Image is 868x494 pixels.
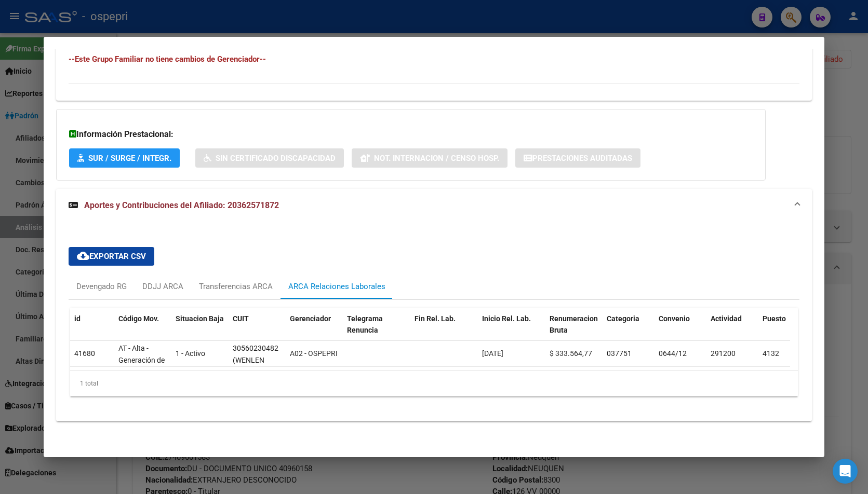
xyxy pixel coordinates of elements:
[176,314,224,323] span: Situacion Baja
[763,349,779,358] span: 4132
[659,349,687,358] span: 0644/12
[347,314,383,335] span: Telegrama Renuncia
[74,349,95,358] span: 41680
[482,314,531,323] span: Inicio Rel. Lab.
[77,252,146,261] span: Exportar CSV
[532,154,632,163] span: Prestaciones Auditadas
[114,308,171,353] datatable-header-cell: Código Mov.
[343,308,410,353] datatable-header-cell: Telegrama Renuncia
[69,53,800,65] h4: --Este Grupo Familiar no tiene cambios de Gerenciador--
[233,342,278,354] div: 30560230482
[607,349,632,358] span: 037751
[711,314,742,323] span: Actividad
[374,154,499,163] span: Not. Internacion / Censo Hosp.
[74,314,81,323] span: id
[763,314,786,323] span: Puesto
[833,459,858,484] div: Open Intercom Messenger
[659,314,690,323] span: Convenio
[69,148,180,168] button: SUR / SURGE / INTEGR.
[229,308,286,353] datatable-header-cell: CUIT
[233,356,269,388] span: (WENLEN SOCIEDAD ANONIMA)
[56,189,812,222] mat-expansion-panel-header: Aportes y Contribuciones del Afiliado: 20362571872
[288,281,385,292] div: ARCA Relaciones Laborales
[415,314,456,323] span: Fin Rel. Lab.
[607,314,639,323] span: Categoria
[758,308,810,353] datatable-header-cell: Puesto
[76,281,127,292] div: Devengado RG
[482,349,503,358] span: [DATE]
[711,349,736,358] span: 291200
[550,314,598,335] span: Renumeracion Bruta
[655,308,706,353] datatable-header-cell: Convenio
[88,154,171,163] span: SUR / SURGE / INTEGR.
[69,247,154,266] button: Exportar CSV
[118,314,159,323] span: Código Mov.
[69,128,753,141] h3: Información Prestacional:
[195,148,344,168] button: Sin Certificado Discapacidad
[410,308,478,353] datatable-header-cell: Fin Rel. Lab.
[290,314,331,323] span: Gerenciador
[84,200,279,210] span: Aportes y Contribuciones del Afiliado: 20362571872
[171,308,229,353] datatable-header-cell: Situacion Baja
[603,308,655,353] datatable-header-cell: Categoria
[142,281,183,292] div: DDJJ ARCA
[290,349,338,358] span: A02 - OSPEPRI
[545,308,603,353] datatable-header-cell: Renumeracion Bruta
[352,148,508,168] button: Not. Internacion / Censo Hosp.
[550,349,592,358] span: $ 333.564,77
[286,308,343,353] datatable-header-cell: Gerenciador
[70,308,114,353] datatable-header-cell: id
[176,349,205,358] span: 1 - Activo
[199,281,273,292] div: Transferencias ARCA
[515,148,640,168] button: Prestaciones Auditadas
[233,314,249,323] span: CUIT
[56,222,812,421] div: Aportes y Contribuciones del Afiliado: 20362571872
[118,344,165,376] span: AT - Alta - Generación de clave
[216,154,336,163] span: Sin Certificado Discapacidad
[77,250,89,262] mat-icon: cloud_download
[70,371,798,396] div: 1 total
[478,308,545,353] datatable-header-cell: Inicio Rel. Lab.
[706,308,758,353] datatable-header-cell: Actividad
